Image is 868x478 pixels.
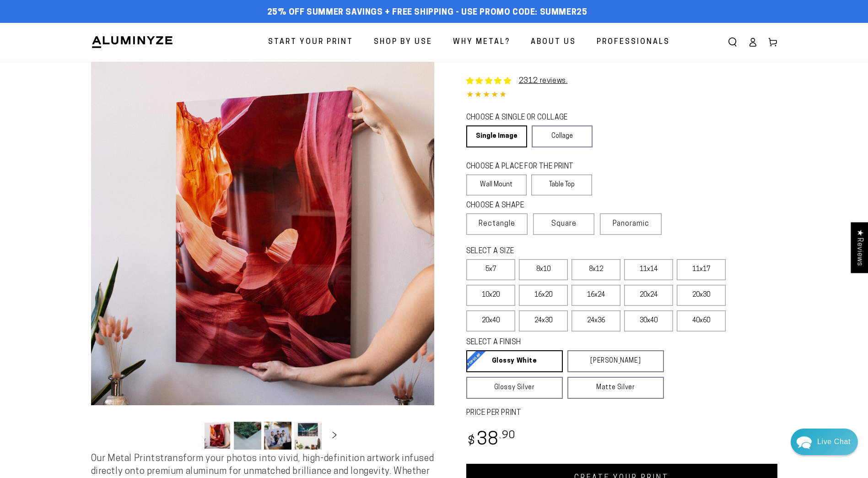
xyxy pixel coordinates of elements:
[624,285,673,306] label: 20x24
[268,36,353,49] span: Start Your Print
[466,201,585,211] legend: CHOOSE A SHAPE
[466,310,515,331] label: 20x40
[324,425,345,445] button: Slide right
[204,422,231,450] button: Load image 1 in gallery view
[466,285,515,306] label: 10x20
[374,36,432,49] span: Shop By Use
[162,94,178,101] div: [DATE]
[91,62,434,452] media-gallery: Gallery Viewer
[519,77,568,85] a: 2312 reviews.
[817,429,851,455] div: Contact Us Directly
[294,422,322,450] button: Load image 4 in gallery view
[30,92,39,102] img: b3dbc8f2204190a5f95b4ca75e0d38c5
[519,285,568,306] label: 16x20
[264,422,291,450] button: Load image 3 in gallery view
[590,30,677,54] a: Professionals
[468,435,475,448] span: $
[571,285,620,306] label: 16x24
[479,218,515,229] span: Rectangle
[571,259,620,280] label: 8x12
[466,174,527,196] label: Wall Mount
[261,30,360,54] a: Start Your Print
[466,337,642,348] legend: SELECT A FINISH
[181,425,201,445] button: Slide left
[851,222,868,273] div: Click to open Judge.me floating reviews tab
[466,408,777,418] label: PRICE PER PRINT
[466,350,563,372] a: Glossy White
[267,8,588,18] span: 25% off Summer Savings + Free Shipping - Use Promo Code: SUMMER25
[466,113,584,123] legend: CHOOSE A SINGLE OR COLLAGE
[453,36,510,49] span: Why Metal?
[551,218,577,229] span: Square
[70,263,124,267] span: We run on
[466,89,777,102] div: 4.85 out of 5.0 stars
[466,377,563,399] a: Glossy Silver
[532,125,593,147] a: Collage
[367,30,439,54] a: Shop By Use
[42,93,162,102] div: Aluminyze
[69,46,125,52] span: Away until [DATE]
[466,125,527,147] a: Single Image
[677,285,726,306] label: 20x30
[60,276,134,291] a: Leave A Message
[624,259,673,280] label: 11x14
[466,162,584,172] legend: CHOOSE A PLACE FOR THE PRINT
[571,310,620,331] label: 24x36
[466,431,516,449] bdi: 38
[519,310,568,331] label: 24x30
[466,246,649,257] legend: SELECT A SIZE
[18,76,175,85] div: Recent Conversations
[531,174,592,196] label: Table Top
[624,310,673,331] label: 30x40
[98,261,124,268] span: Re:amaze
[791,429,858,455] div: Chat widget toggle
[613,220,649,228] span: Panoramic
[597,36,670,49] span: Professionals
[567,350,664,372] a: [PERSON_NAME]
[446,30,517,54] a: Why Metal?
[66,14,90,38] img: John
[105,14,129,38] img: Helga
[499,430,516,441] sup: .90
[524,30,583,54] a: About Us
[466,259,515,280] label: 5x7
[234,422,261,450] button: Load image 2 in gallery view
[91,35,173,49] img: Aluminyze
[30,103,178,111] p: This email is being updated. Please resend your email to: [EMAIL_ADDRESS][DOMAIN_NAME] or namaste...
[677,310,726,331] label: 40x60
[677,259,726,280] label: 11x17
[722,32,743,52] summary: Search our site
[531,36,576,49] span: About Us
[567,377,664,399] a: Matte Silver
[519,259,568,280] label: 8x10
[86,14,109,38] img: Marie J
